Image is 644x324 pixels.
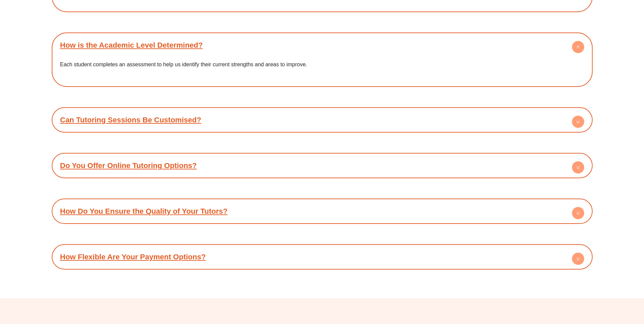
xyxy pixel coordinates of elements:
[60,161,197,170] a: Do You Offer Online Tutoring Options?
[55,54,589,83] div: How is the Academic Level Determined?
[55,248,589,266] div: How Flexible Are Your Payment Options?
[60,41,203,49] a: How is the Academic Level Determined?
[60,62,307,67] span: Each student completes an assessment to help us identify their current strengths and areas to imp...
[55,202,589,221] div: How Do You Ensure the Quality of Your Tutors?
[55,156,589,175] div: Do You Offer Online Tutoring Options?
[55,111,589,129] div: Can Tutoring Sessions Be Customised?
[60,116,201,124] a: Can Tutoring Sessions Be Customised?
[55,36,589,54] div: How is the Academic Level Determined?
[60,207,228,215] a: How Do You Ensure the Quality of Your Tutors?
[528,248,644,324] iframe: Chat Widget
[60,253,206,261] a: How Flexible Are Your Payment Options?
